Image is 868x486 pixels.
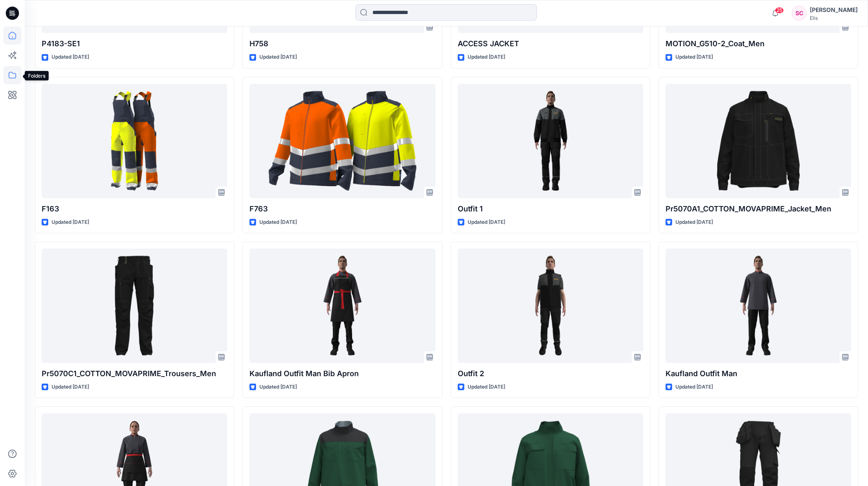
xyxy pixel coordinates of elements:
[42,368,227,379] p: Pr5070C1_COTTON_MOVAPRIME_Trousers_Men
[666,38,851,50] p: MOTION_G510-2_Coat_Men
[666,203,851,215] p: Pr5070A1_COTTON_MOVAPRIME_Jacket_Men
[666,249,851,363] a: Kaufland Outfit Man
[468,383,505,391] p: Updated [DATE]
[666,84,851,198] a: Pr5070A1_COTTON_MOVAPRIME_Jacket_Men
[249,249,435,363] a: Kaufland Outfit Man Bib Apron
[458,203,643,215] p: Outfit 1
[42,84,227,198] a: F163
[458,249,643,363] a: Outfit 2
[675,383,713,391] p: Updated [DATE]
[249,38,435,50] p: H758
[42,249,227,363] a: Pr5070C1_COTTON_MOVAPRIME_Trousers_Men
[468,53,505,62] p: Updated [DATE]
[52,218,89,227] p: Updated [DATE]
[468,218,505,227] p: Updated [DATE]
[259,383,297,391] p: Updated [DATE]
[249,84,435,198] a: F763
[259,218,297,227] p: Updated [DATE]
[249,368,435,379] p: Kaufland Outfit Man Bib Apron
[666,368,851,379] p: Kaufland Outfit Man
[675,218,713,227] p: Updated [DATE]
[52,383,89,391] p: Updated [DATE]
[810,5,858,15] div: [PERSON_NAME]
[775,7,784,14] span: 25
[249,203,435,215] p: F763
[42,203,227,215] p: F163
[458,84,643,198] a: Outfit 1
[792,6,807,21] div: SC
[458,38,643,50] p: ACCESS JACKET
[259,53,297,62] p: Updated [DATE]
[810,15,858,21] div: Elis
[675,53,713,62] p: Updated [DATE]
[42,38,227,50] p: P4183-SE1
[458,368,643,379] p: Outfit 2
[52,53,89,62] p: Updated [DATE]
